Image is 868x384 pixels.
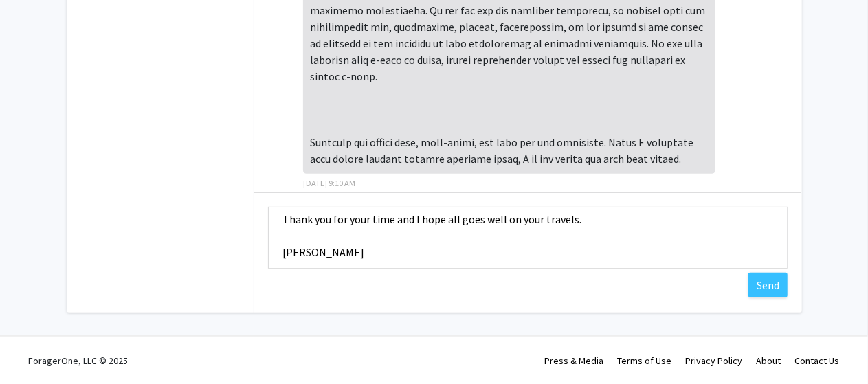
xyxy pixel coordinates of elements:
[10,322,58,374] iframe: Chat
[268,207,788,269] textarea: Message
[545,354,604,367] a: Press & Media
[618,354,672,367] a: Terms of Use
[757,354,781,367] a: About
[686,354,743,367] a: Privacy Policy
[795,354,840,367] a: Contact Us
[303,178,355,188] span: [DATE] 9:10 AM
[748,273,788,297] button: Send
